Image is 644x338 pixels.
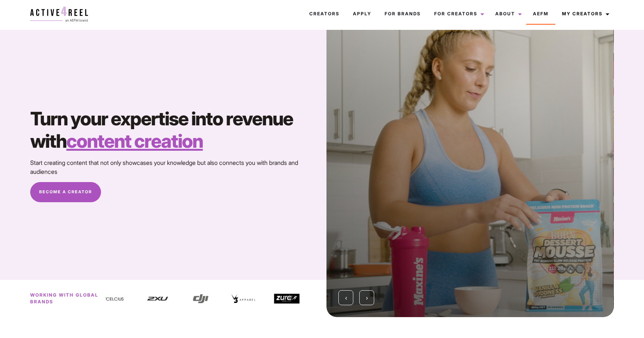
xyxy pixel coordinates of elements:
[66,130,203,152] strong: content creation
[30,7,88,22] img: a4r-logo.svg
[188,286,214,312] img: DJI-Logo
[346,4,378,24] a: Apply
[30,292,102,305] p: Working with global brands
[303,4,346,24] a: Creators
[317,286,342,312] img: celcius logo
[366,294,368,301] span: Next
[427,4,489,24] a: For Creators
[30,182,101,202] a: Become A Creator
[555,4,614,24] a: My Creators
[526,4,555,24] a: AEFM
[145,286,170,312] img: 2XU-Logo-Square
[102,286,127,312] img: celcius logo
[489,4,526,24] a: About
[378,4,427,24] a: For Brands
[30,158,318,176] p: Start creating content that not only showcases your knowledge but also connects you with brands a...
[30,107,318,152] h1: Turn your expertise into revenue with
[345,294,347,301] span: Previous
